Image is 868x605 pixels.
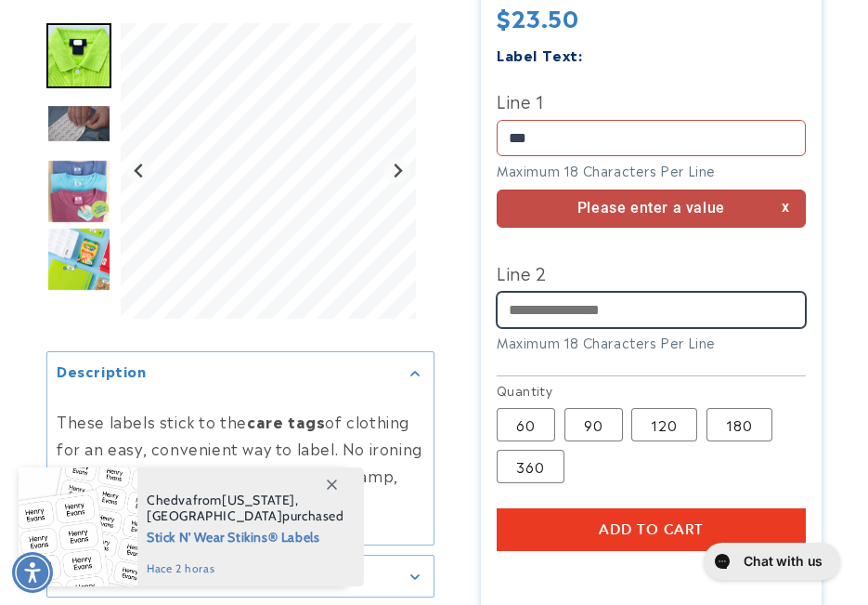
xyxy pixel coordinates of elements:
[694,536,849,586] iframe: Gorgias live chat messenger
[46,159,111,224] div: Go to slide 4
[147,493,344,524] span: from , purchased
[247,410,325,432] strong: care tags
[12,552,53,593] div: Accessibility Menu
[497,190,806,228] div: Please enter a value
[706,408,772,441] label: 180
[46,227,111,292] img: Stick N' Wear® Labels - Label Land
[147,560,344,577] span: hace 2 horas
[497,161,806,180] div: Maximum 18 Characters Per Line
[46,23,111,88] img: Stick N' Wear® Labels - Label Land
[46,91,111,156] div: Go to slide 3
[46,295,111,360] img: Stick N' Wear® Labels - Label Land
[564,408,623,441] label: 90
[127,158,152,183] button: Previous slide
[384,158,409,183] button: Next slide
[497,257,806,287] label: Line 2
[147,524,344,547] span: Stick N' Wear Stikins® Labels
[46,159,111,224] img: Stick N' Wear® Labels - Label Land
[147,507,282,524] span: [GEOGRAPHIC_DATA]
[47,352,434,394] summary: Description
[599,521,704,538] span: Add to cart
[57,362,147,380] h2: Description
[497,408,555,441] label: 60
[46,104,111,142] img: null
[147,492,193,508] span: Chedva
[46,23,111,88] div: Go to slide 2
[497,381,554,400] legend: Quantity
[222,492,295,508] span: [US_STATE]
[497,508,806,551] button: Add to cart
[497,44,583,65] label: Label Text:
[46,295,111,360] div: Go to slide 6
[497,3,579,32] span: $23.50
[46,227,111,292] div: Go to slide 5
[631,408,697,441] label: 120
[497,333,806,352] div: Maximum 18 Characters Per Line
[497,450,564,483] label: 360
[497,85,806,115] label: Line 1
[57,408,424,515] p: These labels stick to the of clothing for an easy, convenient way to label. No ironing or sewing!...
